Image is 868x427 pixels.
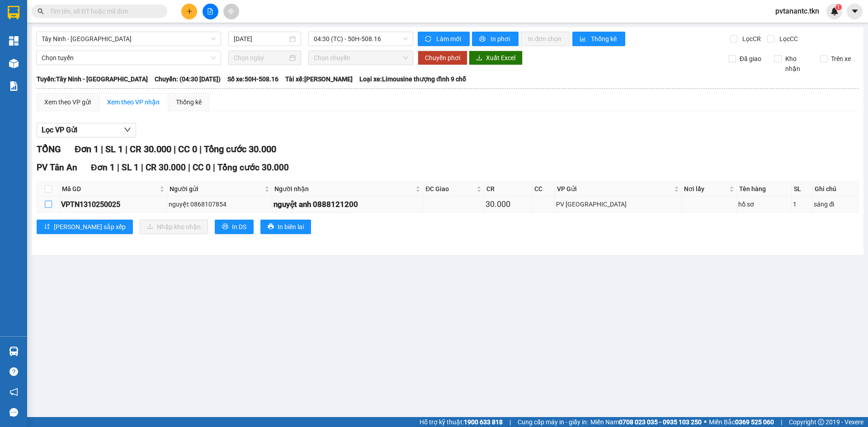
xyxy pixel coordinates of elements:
[591,34,618,44] span: Thống kê
[792,182,812,197] th: SL
[476,55,482,62] span: download
[479,36,487,43] span: printer
[738,199,790,209] div: hồ sơ
[274,184,414,194] span: Người nhận
[193,162,211,173] span: CC 0
[42,124,77,136] span: Lọc VP Gửi
[124,126,131,133] span: down
[117,162,119,173] span: |
[122,162,139,173] span: SL 1
[50,6,156,16] input: Tìm tên, số ĐT hoặc mã đơn
[140,220,208,234] button: downloadNhập kho nhận
[837,4,840,10] span: 1
[217,162,289,173] span: Tổng cước 30.000
[170,184,263,194] span: Người gửi
[223,4,239,19] button: aim
[739,34,762,44] span: Lọc CR
[125,144,127,155] span: |
[436,34,462,44] span: Làm mới
[181,4,197,19] button: plus
[146,162,186,173] span: CR 30.000
[9,388,18,396] span: notification
[37,123,136,137] button: Lọc VP Gửi
[207,8,213,14] span: file-add
[847,4,863,19] button: caret-down
[737,182,792,197] th: Tên hàng
[580,36,587,43] span: bar-chart
[130,144,171,155] span: CR 30.000
[9,347,19,356] img: warehouse-icon
[735,418,774,426] strong: 0369 525 060
[42,32,216,46] span: Tây Ninh - Long An
[174,144,176,155] span: |
[9,367,18,376] span: question-circle
[176,97,202,107] div: Thống kê
[793,199,811,209] div: 1
[37,162,77,173] span: PV Tân An
[75,144,99,155] span: Đơn 1
[107,97,160,107] div: Xem theo VP nhận
[486,53,515,63] span: Xuất Excel
[62,184,158,194] span: Mã GD
[704,420,707,424] span: ⚪️
[44,223,50,230] span: sort-ascending
[155,74,221,84] span: Chuyến: (04:30 [DATE])
[469,51,523,65] button: downloadXuất Excel
[54,222,126,232] span: [PERSON_NAME] sắp xếp
[830,7,839,15] img: icon-new-feature
[274,198,421,211] div: nguyệt anh 0888121200
[532,182,555,197] th: CC
[9,36,19,46] img: dashboard-icon
[186,8,193,14] span: plus
[9,81,19,91] img: solution-icon
[278,222,304,232] span: In biên lai
[9,59,19,68] img: warehouse-icon
[44,97,91,107] div: Xem theo VP gửi
[213,162,215,173] span: |
[835,4,842,10] sup: 1
[314,51,408,65] span: Chọn chuyến
[204,144,276,155] span: Tổng cước 30.000
[484,182,533,197] th: CR
[418,32,470,46] button: syncLàm mới
[8,6,19,19] img: logo-vxr
[234,34,288,44] input: 14/10/2025
[418,51,467,65] button: Chuyển phơi
[491,34,511,44] span: In phơi
[178,144,197,155] span: CC 0
[203,4,218,19] button: file-add
[768,5,826,17] span: pvtanantc.tkn
[37,220,133,234] button: sort-ascending[PERSON_NAME] sắp xếp
[215,220,254,234] button: printerIn DS
[359,74,466,84] span: Loại xe: Limousine thượng đỉnh 9 chỗ
[709,417,774,427] span: Miền Bắc
[38,8,44,14] span: search
[9,408,18,417] span: message
[851,7,859,15] span: caret-down
[827,54,854,64] span: Trên xe
[285,74,353,84] span: Tài xế: [PERSON_NAME]
[590,417,702,427] span: Miền Nam
[425,36,433,43] span: sync
[61,199,165,210] div: VPTN1310250025
[425,184,475,194] span: ĐC Giao
[42,51,216,65] span: Chọn tuyến
[37,144,61,155] span: TỔNG
[684,184,727,194] span: Nơi lấy
[232,222,246,232] span: In DS
[199,144,202,155] span: |
[101,144,103,155] span: |
[812,182,859,197] th: Ghi chú
[782,54,813,74] span: Kho nhận
[464,418,503,426] strong: 1900 633 818
[91,162,115,173] span: Đơn 1
[222,223,228,230] span: printer
[234,53,288,63] input: Chọn ngày
[509,417,511,427] span: |
[188,162,190,173] span: |
[60,197,167,212] td: VPTN1310250025
[781,417,782,427] span: |
[521,32,570,46] button: In đơn chọn
[776,34,799,44] span: Lọc CC
[814,199,857,209] div: sáng đi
